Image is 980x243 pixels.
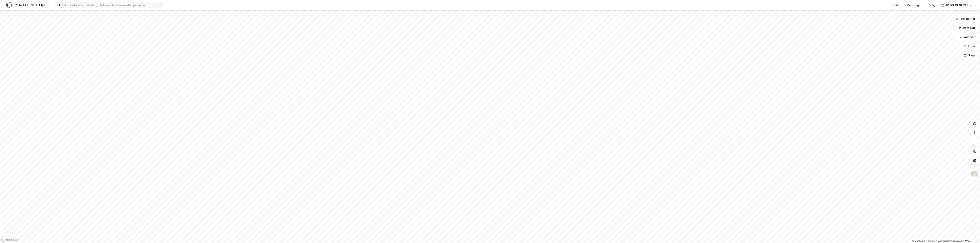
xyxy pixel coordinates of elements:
button: Filter [960,42,978,50]
button: Analyse [956,33,978,41]
a: OpenStreetMap [924,240,942,242]
div: [PERSON_NAME] [946,3,968,7]
div: Mine Tags [907,3,920,7]
a: Mapbox homepage [1,237,18,242]
input: Søk på adresse, matrikkel, gårdeiere, leietakere eller personer [60,2,163,8]
div: Bolig [929,3,936,7]
iframe: Chat Widget [961,225,980,243]
div: Kart [893,3,898,7]
a: Mapbox [912,240,923,242]
div: Kontrollprogram for chat [961,225,980,243]
a: Improve this map [943,240,962,242]
img: Z [971,171,978,178]
img: logo.f888ab2527a4732fd821a326f86c7f29.svg [6,2,46,8]
button: Tags [961,52,978,59]
button: Bokmerker [953,15,978,23]
button: Datasett [955,24,978,32]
